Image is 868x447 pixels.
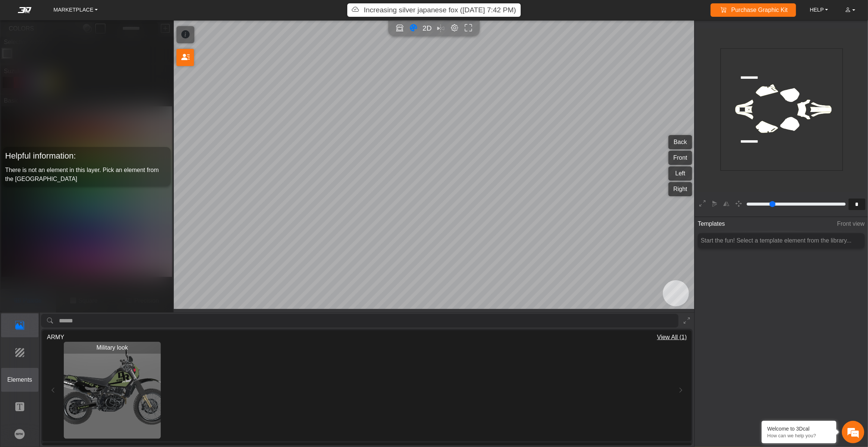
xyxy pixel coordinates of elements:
button: Editor settings [449,23,460,34]
p: Elements [1,375,38,384]
span: Start the fun! Select a template element from the library... [701,237,852,244]
div: Chat with us now [50,39,137,49]
span: 2D [423,24,432,32]
div: Navigation go back [8,38,19,50]
img: Military look undefined [64,342,161,439]
button: Back [668,135,692,149]
h5: Helpful information: [5,149,169,163]
button: Open in Showroom [394,23,405,34]
input: search asset [59,314,679,328]
button: Elements [1,368,38,392]
span: There is not an element in this layer. Pick an element from the [GEOGRAPHIC_DATA] [5,167,159,182]
span: ARMY [47,333,64,342]
button: 2D [422,23,433,34]
a: HELP [807,4,831,16]
button: Expand Library [681,314,693,328]
button: Increasing silver japanese fox ([DATE] 7:42 PM) [347,3,521,17]
button: Pan [733,199,745,210]
button: Expand 2D editor [696,199,708,210]
div: FAQs [50,221,96,244]
div: Welcome to 3Dcal [767,426,831,432]
p: How can we help you? [767,433,831,438]
span: Templates [698,217,725,231]
p: Increasing silver japanese fox (Aug 28, 2025, 7:42:39 PM) [364,5,516,16]
span: Front view [837,217,865,231]
span: We're online! [43,88,103,159]
span: Military look [95,343,129,352]
div: Articles [96,221,142,244]
button: Right [668,182,692,196]
button: Front [668,151,692,165]
div: View Military look [64,342,161,439]
button: Color tool [408,23,419,34]
span: Conversation [4,234,50,239]
a: Purchase Graphic Kit [716,3,791,17]
button: Left [668,166,692,181]
span: View All (1) [657,333,687,342]
a: MARKETPLACE [50,4,101,16]
button: Full screen [463,23,474,34]
textarea: Type your message and hit 'Enter' [4,194,142,221]
div: Minimize live chat window [122,4,140,22]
